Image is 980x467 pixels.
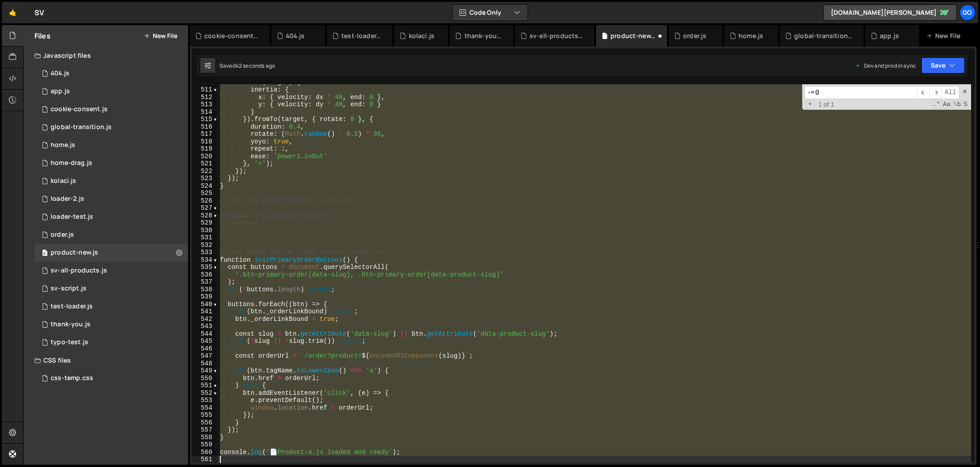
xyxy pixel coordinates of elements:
[959,4,976,21] div: go
[51,374,93,382] div: css-temp.css
[51,338,88,346] div: typo-test.js
[144,32,177,39] button: New File
[34,154,188,172] div: 14248/40457.js
[855,62,916,69] div: Dev and prod in sync
[219,62,275,69] div: Saved
[34,31,51,41] h2: Files
[34,208,188,226] div: 14248/42454.js
[192,456,218,463] div: 561
[739,31,763,40] div: home.js
[236,62,275,69] div: 42 seconds ago
[929,86,942,99] span: ​
[942,100,951,109] span: CaseSensitive Search
[34,316,188,333] div: 14248/42099.js
[34,369,188,387] div: 14248/38037.css
[192,316,218,323] div: 542
[192,138,218,146] div: 518
[192,234,218,242] div: 531
[192,389,218,397] div: 552
[192,434,218,441] div: 558
[34,7,44,18] div: SV
[192,145,218,153] div: 519
[192,153,218,160] div: 520
[192,197,218,205] div: 526
[192,293,218,301] div: 539
[51,105,107,113] div: cookie-consent.js
[192,130,218,138] div: 517
[192,397,218,404] div: 553
[192,101,218,108] div: 513
[952,100,962,109] span: Whole Word Search
[51,267,107,275] div: sv-all-products.js
[51,285,86,293] div: sv-script.js
[192,175,218,182] div: 523
[51,123,112,131] div: global-transition.js
[51,141,75,149] div: home.js
[192,86,218,94] div: 511
[192,160,218,168] div: 521
[452,4,528,21] button: Code Only
[192,441,218,449] div: 559
[34,280,188,298] div: 14248/36561.js
[34,333,188,351] div: 14248/43355.js
[51,320,90,329] div: thank-you.js
[192,94,218,101] div: 512
[880,31,899,40] div: app.js
[932,100,941,109] span: RegExp Search
[529,31,584,40] div: sv-all-products.js
[192,271,218,279] div: 536
[823,4,957,21] a: [DOMAIN_NAME][PERSON_NAME]
[192,249,218,256] div: 533
[192,264,218,271] div: 535
[192,242,218,249] div: 532
[192,278,218,286] div: 537
[917,86,929,99] span: ​
[51,69,69,78] div: 404.js
[51,303,93,311] div: test-loader.js
[192,182,218,190] div: 524
[192,426,218,434] div: 557
[192,330,218,338] div: 544
[192,256,218,264] div: 534
[2,2,24,23] a: 🤙
[804,86,917,99] input: Search for
[192,337,218,345] div: 545
[192,308,218,316] div: 541
[34,118,188,136] div: 14248/41685.js
[192,411,218,419] div: 555
[51,249,98,257] div: product-new.js
[42,250,47,257] span: 2
[204,31,259,40] div: cookie-consent.js
[192,108,218,116] div: 514
[34,226,188,244] div: 14248/41299.js
[192,204,218,212] div: 527
[192,352,218,360] div: 547
[815,101,838,108] span: 1 of 1
[409,31,434,40] div: kolaci.js
[192,301,218,308] div: 540
[51,177,76,185] div: kolaci.js
[51,87,70,95] div: app.js
[192,227,218,234] div: 530
[192,123,218,131] div: 516
[192,345,218,353] div: 546
[51,231,74,239] div: order.js
[34,172,188,190] div: 14248/45841.js
[192,367,218,375] div: 549
[34,244,188,262] div: 14248/39945.js
[192,382,218,389] div: 551
[34,136,188,154] div: 14248/38890.js
[192,190,218,197] div: 525
[192,212,218,220] div: 528
[921,57,965,74] button: Save
[34,298,188,316] div: 14248/46529.js
[192,375,218,382] div: 550
[51,159,92,167] div: home-drag.js
[192,419,218,427] div: 556
[805,100,815,108] span: Toggle Replace mode
[192,286,218,294] div: 538
[464,31,503,40] div: thank-you.js
[34,190,188,208] div: 14248/42526.js
[926,31,964,40] div: New File
[610,31,656,40] div: product-new.js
